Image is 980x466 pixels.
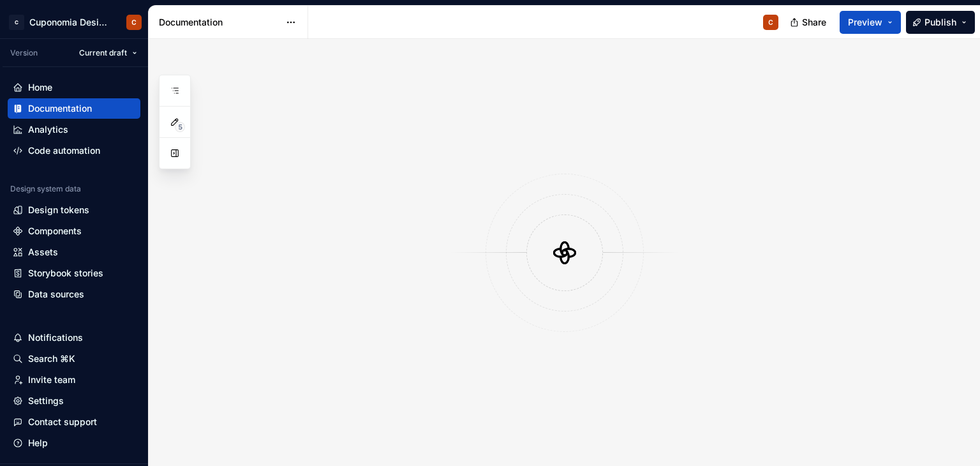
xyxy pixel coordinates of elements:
[8,263,140,283] a: Storybook stories
[8,77,140,98] a: Home
[10,48,38,58] div: Version
[783,11,835,34] button: Share
[848,16,882,29] span: Preview
[8,349,140,369] button: Search ⌘K
[79,48,127,58] span: Current draft
[159,16,279,29] div: Documentation
[28,225,82,237] div: Components
[10,184,81,194] div: Design system data
[28,204,89,216] div: Design tokens
[8,327,140,348] button: Notifications
[28,288,84,301] div: Data sources
[8,412,140,432] button: Contact support
[28,123,68,136] div: Analytics
[28,102,92,115] div: Documentation
[28,246,58,259] div: Assets
[28,331,83,344] div: Notifications
[28,373,75,386] div: Invite team
[906,11,975,34] button: Publish
[28,352,75,365] div: Search ⌘K
[9,15,24,30] div: C
[840,11,901,34] button: Preview
[8,119,140,140] a: Analytics
[3,8,145,36] button: CCuponomia Design SystemC
[8,433,140,453] button: Help
[8,98,140,119] a: Documentation
[924,16,956,29] span: Publish
[8,284,140,304] a: Data sources
[28,395,64,407] div: Settings
[28,267,103,280] div: Storybook stories
[8,242,140,262] a: Assets
[29,16,111,29] div: Cuponomia Design System
[8,200,140,220] a: Design tokens
[802,16,826,29] span: Share
[28,437,48,449] div: Help
[8,221,140,241] a: Components
[175,122,185,132] span: 5
[28,144,100,157] div: Code automation
[8,391,140,411] a: Settings
[131,17,137,27] div: C
[768,17,773,27] div: C
[73,44,143,62] button: Current draft
[28,81,52,94] div: Home
[28,416,97,428] div: Contact support
[8,140,140,161] a: Code automation
[8,370,140,390] a: Invite team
